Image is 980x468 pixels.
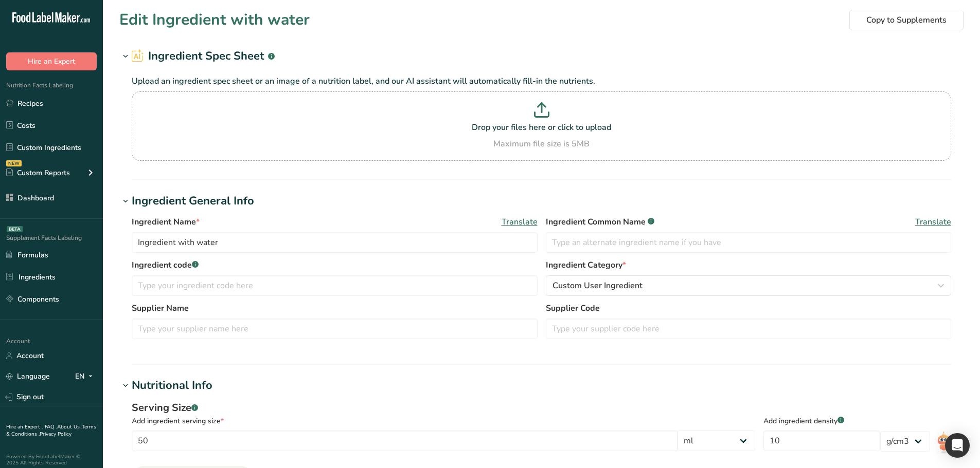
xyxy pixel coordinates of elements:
label: Ingredient Category [546,259,952,271]
div: Open Intercom Messenger [945,433,970,458]
div: Nutritional Info [132,377,212,394]
div: Custom Reports [6,167,70,178]
label: Supplier Name [132,302,538,314]
input: Type your ingredient name here [132,232,538,253]
a: Hire an Expert . [6,423,43,430]
h2: Ingredient Spec Sheet [132,48,275,65]
div: Ingredient General Info [132,193,254,210]
a: Language [6,367,50,385]
a: Terms & Conditions . [6,423,96,438]
a: Privacy Policy [40,430,72,438]
label: Supplier Code [546,302,952,314]
div: BETA [7,226,23,232]
label: Ingredient code [132,259,538,271]
h1: Edit Ingredient with water [119,8,310,31]
span: Ingredient Common Name [546,216,654,228]
button: Hire an Expert [6,52,97,70]
p: Drop your files here or click to upload [134,121,949,134]
span: Copy to Supplements [866,14,947,26]
span: Ingredient Name [132,216,200,228]
input: Type your supplier name here [132,319,538,339]
button: Custom User Ingredient [546,275,952,296]
input: Type your supplier code here [546,319,952,339]
input: Type your serving size here [132,430,678,451]
div: Maximum file size is 5MB [134,138,949,150]
input: Type your ingredient code here [132,275,538,296]
div: Serving Size [132,400,755,416]
img: ai-bot.1dcbe71.gif [936,431,951,454]
input: Type an alternate ingredient name if you have [546,232,952,253]
span: Translate [502,216,538,228]
input: Type your density here [763,430,880,451]
div: Add ingredient density [763,416,880,426]
a: FAQ . [45,423,57,430]
div: Add ingredient serving size [132,416,755,426]
a: About Us . [57,423,82,430]
p: Upload an ingredient spec sheet or an image of a nutrition label, and our AI assistant will autom... [132,75,951,87]
div: EN [75,370,97,383]
span: Custom User Ingredient [553,279,643,292]
div: Powered By FoodLabelMaker © 2025 All Rights Reserved [6,454,97,466]
span: Translate [915,216,951,228]
button: Copy to Supplements [849,10,964,30]
div: NEW [6,160,22,166]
